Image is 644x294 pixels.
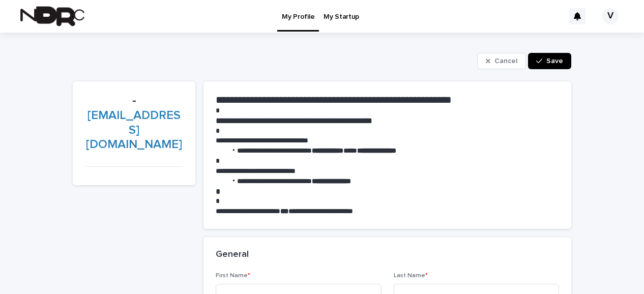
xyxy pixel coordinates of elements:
[394,273,428,279] span: Last Name
[602,8,619,24] div: V
[216,273,250,279] span: First Name
[528,53,571,69] button: Save
[85,94,183,152] p: -
[546,57,563,65] span: Save
[86,109,182,151] a: [EMAIL_ADDRESS][DOMAIN_NAME]
[20,6,84,26] img: fPh53EbzTSOZ76wyQ5GQ
[216,249,249,260] h2: General
[494,57,517,65] span: Cancel
[477,53,526,69] button: Cancel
